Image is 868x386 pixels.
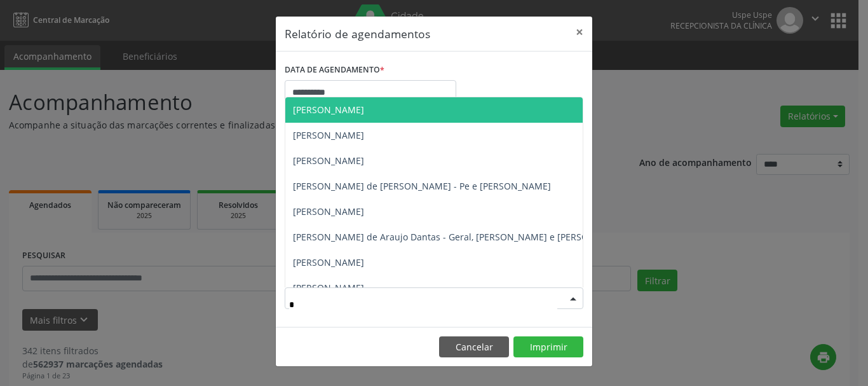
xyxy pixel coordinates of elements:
[293,155,364,167] span: [PERSON_NAME]
[513,336,583,358] button: Imprimir
[293,256,364,268] span: [PERSON_NAME]
[439,336,509,358] button: Cancelar
[567,17,592,48] button: Close
[293,231,628,243] span: [PERSON_NAME] de Araujo Dantas - Geral, [PERSON_NAME] e [PERSON_NAME]
[285,25,430,42] h5: Relatório de agendamentos
[293,282,364,294] span: [PERSON_NAME]
[293,129,364,141] span: [PERSON_NAME]
[293,180,551,192] span: [PERSON_NAME] de [PERSON_NAME] - Pe e [PERSON_NAME]
[293,205,364,217] span: [PERSON_NAME]
[285,60,384,80] label: DATA DE AGENDAMENTO
[293,104,364,116] span: [PERSON_NAME]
